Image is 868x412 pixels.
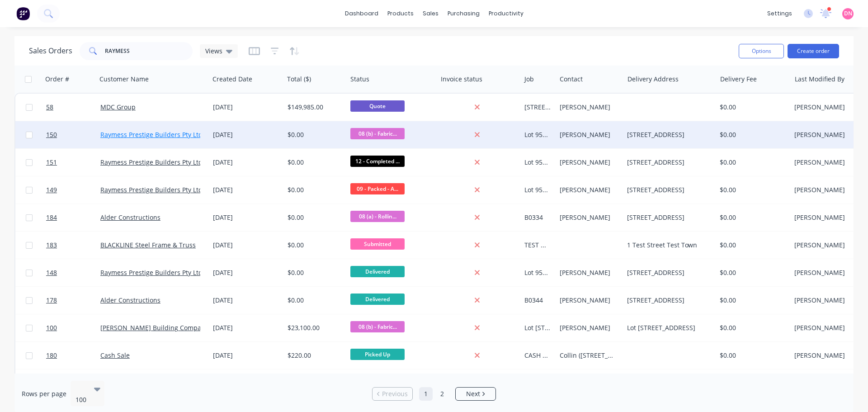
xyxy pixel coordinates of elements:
[418,7,443,20] div: sales
[627,323,708,332] div: Lot [STREET_ADDRESS]
[443,7,484,20] div: purchasing
[524,213,551,222] div: B0334
[46,287,100,314] a: 178
[100,213,160,222] a: Alder Constructions
[627,213,708,222] div: [STREET_ADDRESS]
[560,351,617,360] div: Collin ([STREET_ADDRESS][PERSON_NAME])
[46,176,100,204] a: 149
[560,323,617,332] div: [PERSON_NAME]
[350,75,369,84] div: Status
[100,158,203,166] a: Raymess Prestige Builders Pty Ltd
[524,103,551,112] div: [STREET_ADDRESS][PERSON_NAME], Surfers Paradise Aluminium Screens, Balustrades & Gates - Rev 4
[350,156,405,167] span: 12 - Completed ...
[524,323,551,332] div: Lot [STREET_ADDRESS][GEOGRAPHIC_DATA] - Structural Steel Supply
[16,7,30,20] img: Factory
[350,100,405,112] span: Quote
[288,268,340,277] div: $0.00
[46,351,57,360] span: 180
[524,268,551,277] div: Lot 956 Haydens St - Steel Framing - Rev 2
[739,44,784,58] button: Options
[350,321,405,332] span: 08 (b) - Fabric...
[627,241,708,250] div: 1 Test Street Test Town
[100,103,136,111] a: MDC Group
[288,323,340,332] div: $23,100.00
[720,241,784,250] div: $ 0.00
[46,369,100,397] a: 76
[288,296,340,305] div: $0.00
[627,268,708,277] div: [STREET_ADDRESS]
[288,185,340,194] div: $0.00
[100,241,196,249] a: BLACKLINE Steel Frame & Truss
[419,387,433,401] a: Page 1 is your current page
[560,130,617,139] div: [PERSON_NAME]
[288,241,340,250] div: $0.00
[560,158,617,167] div: [PERSON_NAME]
[560,268,617,277] div: [PERSON_NAME]
[720,75,757,84] div: Delivery Fee
[46,296,57,305] span: 178
[524,296,551,305] div: B0344
[524,158,551,167] div: Lot 956 Haydens St - Steel Framing - Rev 2
[441,75,482,84] div: Invoice status
[795,75,844,84] div: Last Modified By
[720,103,784,112] div: $ 0.00
[100,130,203,139] a: Raymess Prestige Builders Pty Ltd
[484,7,528,20] div: productivity
[46,103,53,112] span: 58
[46,204,100,231] a: 184
[29,47,72,55] h1: Sales Orders
[75,395,88,404] div: 100
[46,130,57,139] span: 150
[205,46,222,56] span: Views
[350,349,405,360] span: Picked Up
[350,238,405,250] span: Submitted
[627,296,708,305] div: [STREET_ADDRESS]
[213,103,280,112] div: [DATE]
[105,42,193,60] input: Search...
[720,323,784,332] div: $ 0.00
[213,130,280,139] div: [DATE]
[350,183,405,194] span: 09 - Packed - A...
[46,323,57,332] span: 100
[340,7,383,20] a: dashboard
[100,323,231,332] a: [PERSON_NAME] Building Company Pty Ltd
[213,185,280,194] div: [DATE]
[100,185,203,194] a: Raymess Prestige Builders Pty Ltd
[627,185,708,194] div: [STREET_ADDRESS]
[46,314,100,341] a: 100
[46,213,57,222] span: 184
[720,130,784,139] div: $ 0.00
[213,213,280,222] div: [DATE]
[350,294,405,305] span: Delivered
[213,351,280,360] div: [DATE]
[99,75,149,84] div: Customer Name
[560,213,617,222] div: [PERSON_NAME]
[288,103,340,112] div: $149,985.00
[560,75,583,84] div: Contact
[46,241,57,250] span: 183
[46,149,100,176] a: 151
[560,103,617,112] div: [PERSON_NAME]
[524,185,551,194] div: Lot 956 Haydens St - Steel Framing - Rev 2
[560,185,617,194] div: [PERSON_NAME]
[46,342,100,369] a: 180
[213,323,280,332] div: [DATE]
[560,296,617,305] div: [PERSON_NAME]
[720,213,784,222] div: $ 0.00
[627,75,679,84] div: Delivery Address
[524,130,551,139] div: Lot 956 Haydens St - Steel Framing - Rev 2
[524,351,551,360] div: CASH SALE
[720,185,784,194] div: $ 0.00
[383,7,418,20] div: products
[22,389,66,398] span: Rows per page
[350,211,405,222] span: 08 (a) - Rollin...
[373,389,412,398] a: Previous page
[213,268,280,277] div: [DATE]
[350,266,405,277] span: Delivered
[213,296,280,305] div: [DATE]
[213,158,280,167] div: [DATE]
[213,241,280,250] div: [DATE]
[368,387,500,401] ul: Pagination
[46,185,57,194] span: 149
[456,389,495,398] a: Next page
